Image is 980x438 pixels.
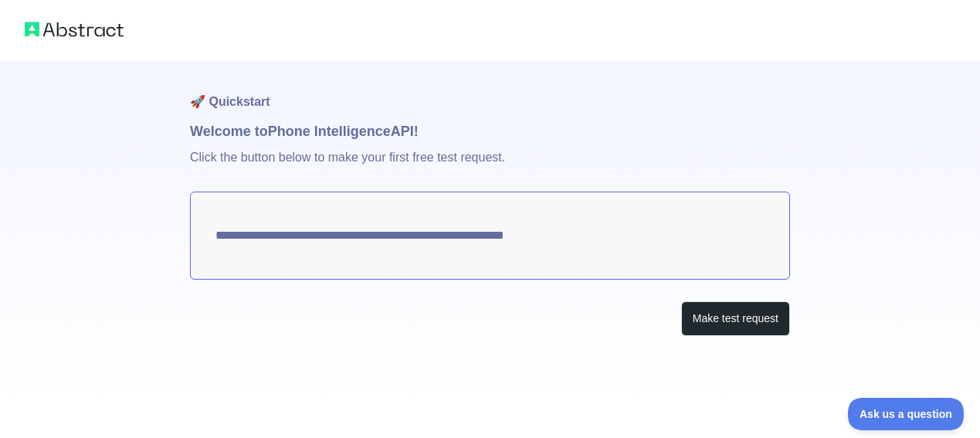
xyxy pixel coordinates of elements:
[25,19,124,40] img: Abstract logo
[190,142,790,192] p: Click the button below to make your first free test request.
[190,62,790,121] h1: 🚀 Quickstart
[190,121,790,142] h1: Welcome to Phone Intelligence API!
[681,301,790,336] button: Make test request
[848,398,965,430] iframe: Toggle Customer Support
